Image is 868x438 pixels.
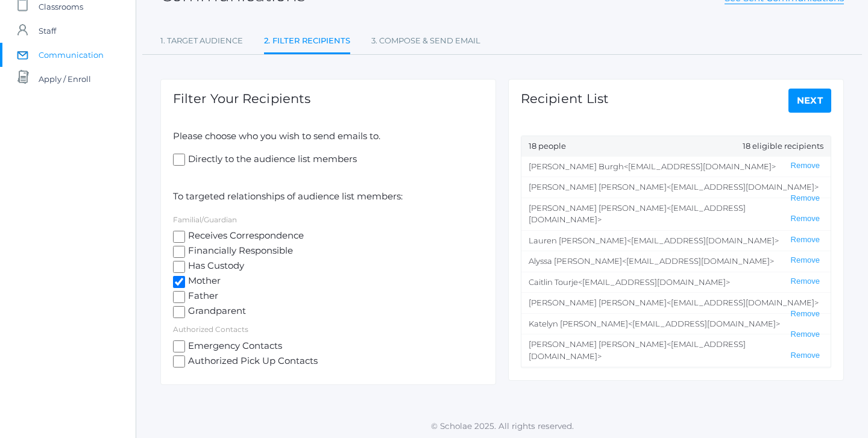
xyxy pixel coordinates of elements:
span: Lauren [PERSON_NAME] [529,236,627,245]
button: Remove [787,330,823,340]
span: Financially Responsible [185,244,293,259]
span: Receives Correspondence [185,229,304,244]
span: Staff [39,19,56,43]
span: <[EMAIL_ADDRESS][DOMAIN_NAME]> [667,298,819,307]
button: Remove [787,214,823,224]
input: Grandparent [173,306,185,318]
span: Father [185,289,218,304]
button: Remove [787,351,823,361]
label: Authorized Contacts [173,325,248,334]
span: Authorized Pick Up Contacts [185,354,318,369]
button: Remove [787,161,823,171]
button: Remove [787,193,823,204]
div: 18 people [521,136,831,157]
span: Has Custody [185,259,244,274]
span: <[EMAIL_ADDRESS][DOMAIN_NAME]> [624,161,776,171]
span: <[EMAIL_ADDRESS][DOMAIN_NAME]> [627,236,779,245]
h1: Filter Your Recipients [173,92,310,105]
span: Apply / Enroll [39,67,91,91]
span: [PERSON_NAME] Burgh [529,161,624,171]
span: [PERSON_NAME] [PERSON_NAME] [529,203,667,213]
span: <[EMAIL_ADDRESS][DOMAIN_NAME]> [578,277,730,287]
span: [PERSON_NAME] [PERSON_NAME] [529,182,667,192]
input: Mother [173,276,185,288]
input: Receives Correspondence [173,231,185,243]
span: Caitlin Tourje [529,277,578,287]
p: Please choose who you wish to send emails to. [173,130,483,143]
a: Next [788,89,832,113]
p: To targeted relationships of audience list members: [173,190,483,204]
span: Communication [39,43,104,67]
h1: Recipient List [521,92,609,105]
span: [PERSON_NAME] [PERSON_NAME] [529,298,667,307]
span: Katelyn [PERSON_NAME] [529,319,628,328]
span: Directly to the audience list members [185,152,357,167]
span: <[EMAIL_ADDRESS][DOMAIN_NAME]> [529,339,746,361]
span: 18 eligible recipients [743,140,823,152]
span: Mother [185,274,221,289]
input: Directly to the audience list members [173,154,185,166]
button: Remove [787,277,823,287]
span: Alyssa [PERSON_NAME] [529,256,622,266]
span: <[EMAIL_ADDRESS][DOMAIN_NAME]> [628,319,780,328]
button: Remove [787,235,823,245]
label: Familial/Guardian [173,215,237,224]
button: Remove [787,255,823,266]
a: 2. Filter Recipients [264,29,350,55]
input: Father [173,291,185,303]
a: 3. Compose & Send Email [371,29,480,53]
span: Grandparent [185,304,246,319]
span: [PERSON_NAME] [PERSON_NAME] [529,339,667,349]
span: <[EMAIL_ADDRESS][DOMAIN_NAME]> [622,256,774,266]
input: Has Custody [173,261,185,273]
a: 1. Target Audience [160,29,243,53]
span: Emergency Contacts [185,339,282,354]
input: Financially Responsible [173,246,185,258]
button: Remove [787,309,823,319]
input: Authorized Pick Up Contacts [173,355,185,368]
input: Emergency Contacts [173,340,185,352]
p: © Scholae 2025. All rights reserved. [136,420,868,432]
span: <[EMAIL_ADDRESS][DOMAIN_NAME]> [667,182,819,192]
